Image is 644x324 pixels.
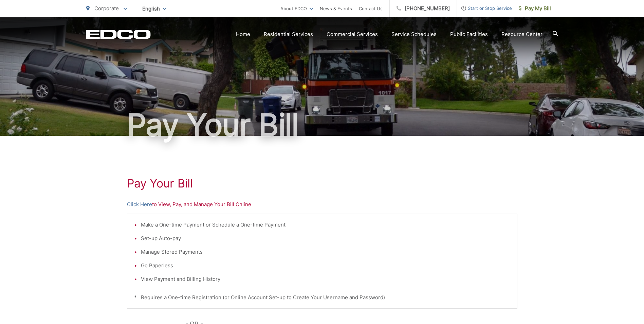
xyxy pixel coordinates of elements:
[320,4,352,13] a: News & Events
[137,3,171,15] span: English
[134,293,510,302] p: * Requires a One-time Registration (or Online Account Set-up to Create Your Username and Password)
[519,4,551,13] span: Pay My Bill
[280,4,313,13] a: About EDCO
[359,4,383,13] a: Contact Us
[141,234,510,242] li: Set-up Auto-pay
[450,30,488,38] a: Public Facilities
[141,221,510,229] li: Make a One-time Payment or Schedule a One-time Payment
[127,200,517,209] p: to View, Pay, and Manage Your Bill Online
[94,5,119,12] span: Corporate
[141,248,510,256] li: Manage Stored Payments
[141,275,510,283] li: View Payment and Billing History
[127,177,517,190] h1: Pay Your Bill
[86,30,151,39] a: EDCD logo. Return to the homepage.
[236,30,250,38] a: Home
[264,30,313,38] a: Residential Services
[327,30,378,38] a: Commercial Services
[86,108,558,142] h1: Pay Your Bill
[127,200,152,209] a: Click Here
[141,262,510,270] li: Go Paperless
[391,30,437,38] a: Service Schedules
[501,30,542,38] a: Resource Center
